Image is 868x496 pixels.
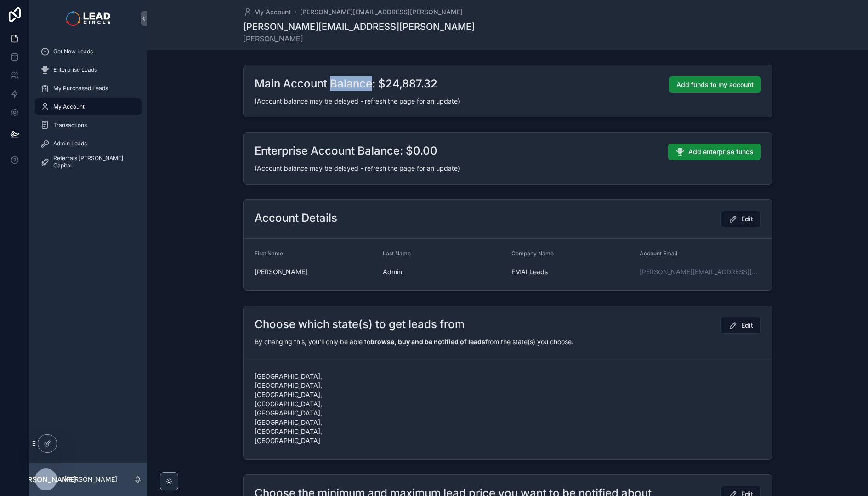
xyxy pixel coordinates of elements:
[53,155,132,169] span: Referrals [PERSON_NAME] Capital
[640,250,677,257] span: Account Email
[720,317,761,334] button: Edit
[16,474,76,485] span: [PERSON_NAME]
[255,372,376,445] span: [GEOGRAPHIC_DATA], [GEOGRAPHIC_DATA], [GEOGRAPHIC_DATA], [GEOGRAPHIC_DATA], [GEOGRAPHIC_DATA], [G...
[720,211,761,227] button: Edit
[669,76,761,93] button: Add funds to my account
[300,7,463,17] a: [PERSON_NAME][EMAIL_ADDRESS][PERSON_NAME]
[29,37,147,182] div: scrollable content
[383,250,411,257] span: Last Name
[255,144,437,158] h2: Enterprise Account Balance: $0.00
[255,76,437,91] h2: Main Account Balance: $24,887.32
[35,80,142,97] a: My Purchased Leads
[35,135,142,152] a: Admin Leads
[35,62,142,78] a: Enterprise Leads
[255,317,465,332] h2: Choose which state(s) to get leads from
[254,7,291,17] span: My Account
[255,338,573,346] span: By changing this, you'll only be able to from the state(s) you choose.
[255,211,337,225] h2: Account Details
[741,321,753,330] span: Edit
[511,250,554,257] span: Company Name
[66,11,110,26] img: App logo
[35,98,142,115] a: My Account
[53,140,87,147] span: Admin Leads
[243,33,475,44] span: [PERSON_NAME]
[383,267,504,277] span: Admin
[370,338,485,346] strong: browse, buy and be notified of leads
[741,214,753,224] span: Edit
[35,43,142,60] a: Get New Leads
[53,85,108,92] span: My Purchased Leads
[255,250,283,257] span: First Name
[243,7,291,17] a: My Account
[255,267,376,277] span: [PERSON_NAME]
[243,20,475,33] h1: [PERSON_NAME][EMAIL_ADDRESS][PERSON_NAME]
[35,117,142,133] a: Transactions
[640,267,761,277] a: [PERSON_NAME][EMAIL_ADDRESS][PERSON_NAME]
[668,144,761,160] button: Add enterprise funds
[688,147,754,156] span: Add enterprise funds
[255,164,460,172] span: (Account balance may be delayed - refresh the page for an update)
[53,48,93,55] span: Get New Leads
[35,154,142,170] a: Referrals [PERSON_NAME] Capital
[511,267,633,277] span: FMAI Leads
[53,121,87,129] span: Transactions
[53,66,97,74] span: Enterprise Leads
[676,80,754,89] span: Add funds to my account
[255,97,460,105] span: (Account balance may be delayed - refresh the page for an update)
[64,475,117,484] p: [PERSON_NAME]
[53,103,85,110] span: My Account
